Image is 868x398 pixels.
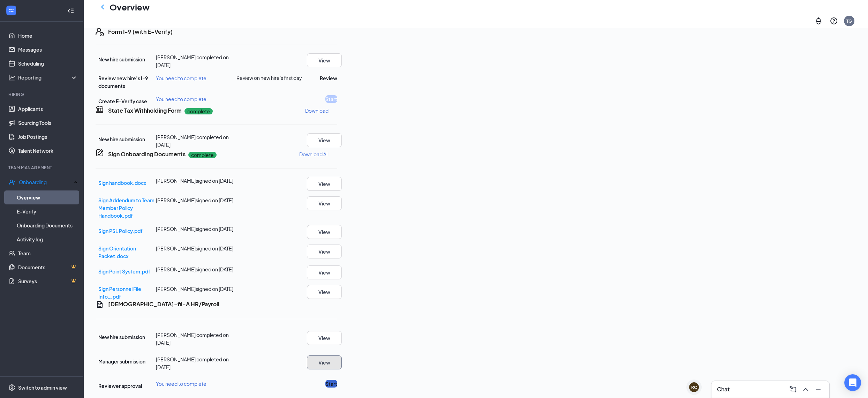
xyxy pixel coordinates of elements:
a: Sign PSL Policy.pdf [98,228,143,234]
h5: Form I-9 (with E-Verify) [108,28,173,36]
svg: CompanyDocumentIcon [96,149,104,157]
button: View [307,245,342,258]
svg: Analysis [8,74,15,81]
button: Review [320,74,337,82]
span: New hire submission [98,56,145,62]
svg: Document [96,300,104,309]
div: Onboarding [19,179,72,186]
p: Download All [299,151,329,158]
div: Switch to admin view [18,384,67,391]
a: Team [18,246,78,260]
span: [PERSON_NAME] completed on [DATE] [156,134,229,148]
svg: Collapse [67,7,74,14]
span: Review on new hire's first day [236,74,302,81]
svg: ChevronUp [801,385,810,393]
button: View [307,177,342,191]
span: You need to complete [156,96,206,102]
button: Download [305,105,329,116]
a: Sign Orientation Packet.docx [98,245,136,259]
div: Hiring [8,91,76,97]
svg: ComposeMessage [789,385,797,393]
a: Overview [17,190,78,204]
a: Sourcing Tools [18,116,78,130]
div: Open Intercom Messenger [844,374,861,391]
h5: [DEMOGRAPHIC_DATA]-fil-A HR/Payroll [108,300,219,308]
a: Sign Point System.pdf [98,268,150,275]
h5: Sign Onboarding Documents [108,150,186,158]
div: [PERSON_NAME] signed on [DATE] [156,196,236,204]
button: View [307,355,342,369]
div: RC [691,384,697,390]
div: Team Management [8,165,76,171]
span: [PERSON_NAME] completed on [DATE] [156,54,229,68]
a: Job Postings [18,130,78,144]
span: New hire submission [98,136,145,142]
span: Review new hire’s I-9 documents [98,75,148,89]
a: Applicants [18,102,78,116]
div: Reporting [18,74,78,81]
p: Download [305,107,329,114]
a: Scheduling [18,57,78,70]
button: View [307,133,342,147]
a: SurveysCrown [18,274,78,288]
svg: FormI9EVerifyIcon [96,28,104,36]
button: View [307,285,342,299]
div: TG [846,18,852,24]
span: Manager submission [98,358,145,365]
span: You need to complete [156,381,206,387]
span: Create E-Verify case [98,98,147,104]
a: Home [18,29,78,43]
button: Minimize [813,384,824,395]
svg: Minimize [814,385,822,393]
button: View [307,196,342,210]
button: ComposeMessage [787,384,799,395]
button: View [307,265,342,279]
a: Messages [18,43,78,57]
a: Sign Personnel File Info_.pdf [98,286,141,300]
button: Start [325,380,337,388]
div: [PERSON_NAME] signed on [DATE] [156,225,236,233]
svg: Notifications [814,17,823,25]
a: Talent Network [18,144,78,158]
h1: Overview [110,1,150,13]
button: View [307,53,342,67]
svg: UserCheck [8,179,15,186]
div: [PERSON_NAME] signed on [DATE] [156,245,236,252]
p: complete [184,108,213,114]
a: Sign Addendum to Team Member Policy Handbook.pdf [98,197,154,219]
svg: WorkstreamLogo [8,7,15,14]
h5: State Tax Withholding Form [108,107,182,114]
button: ChevronUp [800,384,811,395]
span: You need to complete [156,75,206,81]
button: View [307,331,342,345]
div: [PERSON_NAME] signed on [DATE] [156,265,236,273]
svg: QuestionInfo [830,17,838,25]
h3: Chat [717,385,730,393]
span: [PERSON_NAME] completed on [DATE] [156,356,229,370]
a: Activity log [17,232,78,246]
span: [PERSON_NAME] completed on [DATE] [156,332,229,346]
svg: TaxGovernmentIcon [96,105,104,113]
svg: Settings [8,384,15,391]
button: Download All [299,149,329,160]
a: Onboarding Documents [17,218,78,232]
svg: ChevronLeft [98,3,107,11]
div: [PERSON_NAME] signed on [DATE] [156,177,236,185]
span: New hire submission [98,334,145,340]
a: DocumentsCrown [18,260,78,274]
a: E-Verify [17,204,78,218]
span: Reviewer approval [98,383,142,389]
a: Sign handbook.docx [98,180,146,186]
button: Start [325,95,337,103]
p: complete [188,152,217,158]
div: [PERSON_NAME] signed on [DATE] [156,285,236,293]
button: View [307,225,342,239]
